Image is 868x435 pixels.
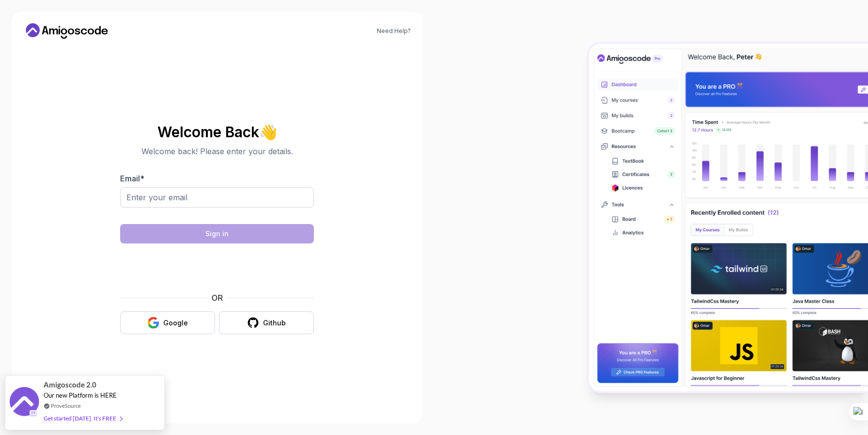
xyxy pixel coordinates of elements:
img: Amigoscode Dashboard [589,44,868,392]
p: Welcome back! Please enter your details. [120,145,314,157]
div: Sign in [205,229,229,239]
div: Github [263,318,286,328]
div: Google [163,318,188,328]
input: Enter your email [120,187,314,208]
a: Need Help? [377,27,411,35]
img: provesource social proof notification image [10,387,39,419]
label: Email * [120,174,144,183]
button: Sign in [120,224,314,243]
button: Github [219,311,314,334]
iframe: Tiện ích chứa hộp kiểm cho thử thách bảo mật hCaptcha [144,249,290,286]
span: 👋 [259,124,277,140]
button: Google [120,311,215,334]
a: ProveSource [51,402,81,410]
h2: Welcome Back [120,124,314,140]
span: Our new Platform is HERE [44,391,117,399]
p: OR [212,292,223,304]
span: Amigoscode 2.0 [44,379,96,390]
div: Get started [DATE]. It's FREE [44,413,122,424]
a: Home link [23,23,110,39]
